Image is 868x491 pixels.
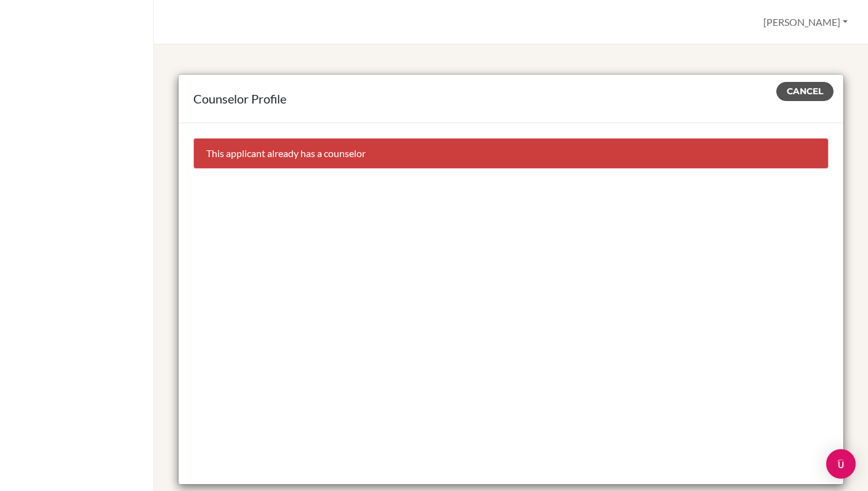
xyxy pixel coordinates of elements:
[193,89,829,108] div: Counselor Profile
[787,86,823,97] span: Cancel
[826,449,856,479] div: Open Intercom Messenger
[776,82,834,101] button: Cancel
[758,10,853,34] button: [PERSON_NAME]
[193,138,829,169] div: This applicant already has a counselor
